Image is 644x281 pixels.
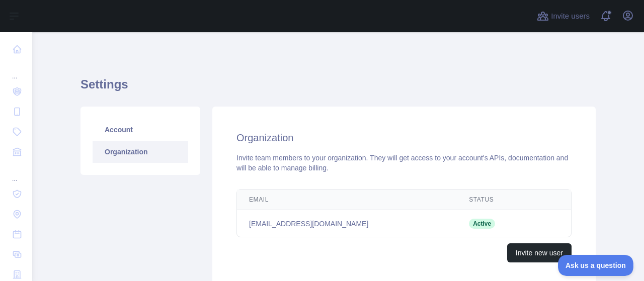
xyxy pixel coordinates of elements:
[236,153,572,173] div: Invite team members to your organization. They will get access to your account's APIs, documentat...
[93,119,188,141] a: Account
[551,11,590,22] span: Invite users
[457,190,534,210] th: Status
[236,131,572,145] h2: Organization
[93,141,188,163] a: Organization
[507,243,572,262] button: Invite new user
[8,163,24,183] div: ...
[237,190,457,210] th: Email
[469,219,495,229] span: Active
[558,255,634,276] iframe: Toggle Customer Support
[80,76,596,101] h1: Settings
[535,8,592,24] button: Invite users
[8,60,24,80] div: ...
[237,210,457,237] td: [EMAIL_ADDRESS][DOMAIN_NAME]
